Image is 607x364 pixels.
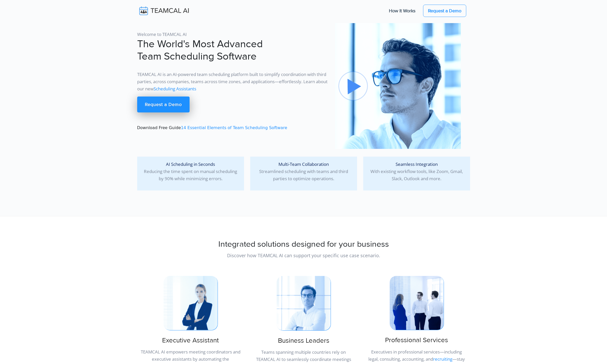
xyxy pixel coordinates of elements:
[384,5,421,16] a: How It Works
[254,161,353,182] p: Streamlined scheduling with teams and third parties to optimize operations.
[433,356,452,362] a: recruiting
[166,161,215,167] span: AI Scheduling in Seconds
[390,276,444,330] img: pic
[154,86,196,92] a: Scheduling Assistants
[363,336,470,344] h3: Professional Services
[396,161,438,167] span: Seamless Integration
[164,276,218,330] img: pic
[137,31,329,38] p: Welcome to TEAMCAL AI
[335,23,461,149] img: pic
[137,337,244,344] h3: Executive Assistant
[137,97,190,112] a: Request a Demo
[250,337,357,345] h3: Business Leaders
[141,161,240,182] p: Reducing the time spent on manual scheduling by 90% while minimizing errors.
[423,5,466,17] a: Request a Demo
[277,276,331,330] img: pic
[181,125,287,130] a: 14 Essential Elements of Team Scheduling Software
[134,23,332,149] div: Download Free Guide
[137,240,470,249] h2: Integrated solutions designed for your business
[137,252,470,259] p: Discover how TEAMCAL AI can support your specific use case scenario.
[137,38,329,63] h1: The World's Most Advanced Team Scheduling Software
[137,71,329,92] p: TEAMCAL AI is an AI-powered team scheduling platform built to simplify coordination with third pa...
[278,161,329,167] span: Multi-Team Collaboration
[367,161,466,182] p: With existing workflow tools, like Zoom, Gmail, Slack, Outlook and more.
